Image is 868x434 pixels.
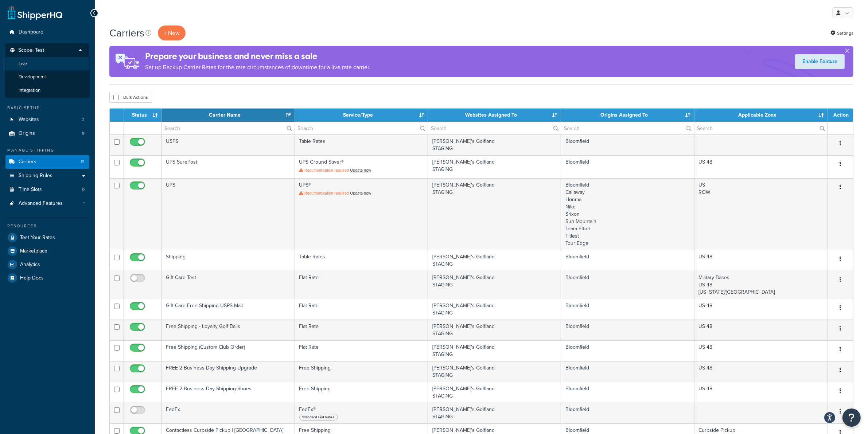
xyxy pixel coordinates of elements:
[161,250,295,271] td: Shipping
[19,130,35,137] span: Origins
[830,28,853,38] a: Settings
[5,113,89,126] li: Websites
[5,197,89,210] a: Advanced Features 1
[694,340,828,361] td: US 48
[5,113,89,126] a: Websites 2
[295,109,428,122] th: Service/Type: activate to sort column ascending
[19,173,52,179] span: Shipping Rules
[82,187,85,193] span: 0
[694,178,828,250] td: US ROW
[5,169,89,183] li: Shipping Rules
[161,178,295,250] td: UPS
[5,271,89,285] a: Help Docs
[109,26,144,40] h1: Carriers
[561,320,694,340] td: Bloomfield
[428,250,561,271] td: [PERSON_NAME]'s Golfland STAGING
[83,200,85,207] span: 1
[82,130,85,137] span: 9
[145,50,370,62] h4: Prepare your business and never miss a sale
[8,5,62,20] a: ShipperHQ Home
[5,105,89,111] div: Basic Setup
[428,403,561,423] td: [PERSON_NAME]'s Golfland STAGING
[161,122,294,134] input: Search
[561,340,694,361] td: Bloomfield
[561,122,694,134] input: Search
[161,134,295,155] td: USPS
[5,155,89,169] li: Carriers
[305,167,349,173] span: Reauthentication required
[295,122,428,134] input: Search
[5,258,89,271] a: Analytics
[561,178,694,250] td: Bloomfield Callaway Honma Nike Srixon Sun Mountain Team Effort Titlest Tour Edge
[428,361,561,382] td: [PERSON_NAME]'s Golfland STAGING
[694,109,828,122] th: Applicable Zone: activate to sort column ascending
[295,361,428,382] td: Free Shipping
[694,155,828,178] td: US 48
[5,183,89,196] li: Time Slots
[20,248,47,254] span: Marketplace
[109,46,145,77] img: ad-rules-rateshop-fe6ec290ccb7230408bd80ed9643f0289d75e0ffd9eb532fc0e269fcd187b520.png
[5,245,89,258] li: Marketplace
[295,155,428,178] td: UPS Ground Saver®
[19,117,39,123] span: Websites
[5,231,89,244] a: Test Your Rates
[350,190,371,196] a: Update now
[161,340,295,361] td: Free Shipping (Custom Club Order)
[295,382,428,403] td: Free Shipping
[19,159,36,165] span: Carriers
[828,109,853,122] th: Action
[428,178,561,250] td: [PERSON_NAME]'s Golfland STAGING
[19,61,27,67] span: Live
[694,361,828,382] td: US 48
[82,117,85,123] span: 2
[694,122,827,134] input: Search
[694,382,828,403] td: US 48
[5,155,89,169] a: Carriers 13
[305,190,349,196] span: Reauthentication required
[20,235,55,241] span: Test Your Rates
[795,54,845,69] a: Enable Feature
[561,382,694,403] td: Bloomfield
[161,403,295,423] td: FedEx
[694,271,828,299] td: Military Bases US 48 [US_STATE]/[GEOGRAPHIC_DATA]
[5,26,89,39] a: Dashboard
[428,134,561,155] td: [PERSON_NAME]'s Golfland STAGING
[561,109,694,122] th: Origins Assigned To: activate to sort column ascending
[161,361,295,382] td: FREE 2 Business Day Shipping Upgrade
[295,340,428,361] td: Flat Rate
[295,299,428,320] td: Flat Rate
[161,299,295,320] td: Gift Card Free Shipping USPS Mail
[428,271,561,299] td: [PERSON_NAME]'s Golfland STAGING
[145,62,370,73] p: Set up Backup Carrier Rates for the rare circumstances of downtime for a live rate carrier.
[295,320,428,340] td: Flat Rate
[295,271,428,299] td: Flat Rate
[428,382,561,403] td: [PERSON_NAME]'s Golfland STAGING
[19,187,42,193] span: Time Slots
[428,155,561,178] td: [PERSON_NAME]'s Golfland STAGING
[5,57,90,71] li: Live
[428,109,561,122] th: Websites Assigned To: activate to sort column ascending
[295,134,428,155] td: Table Rates
[81,159,85,165] span: 13
[5,223,89,229] div: Resources
[561,271,694,299] td: Bloomfield
[694,320,828,340] td: US 48
[694,299,828,320] td: US 48
[161,382,295,403] td: FREE 2 Business Day Shipping Shoes
[350,167,371,173] a: Update now
[561,250,694,271] td: Bloomfield
[19,200,63,207] span: Advanced Features
[561,155,694,178] td: Bloomfield
[19,29,43,35] span: Dashboard
[124,109,161,122] th: Status: activate to sort column ascending
[295,403,428,423] td: FedEx®
[5,183,89,196] a: Time Slots 0
[295,178,428,250] td: UPS®
[561,403,694,423] td: Bloomfield
[161,271,295,299] td: Gift Card Test
[842,408,861,427] button: Open Resource Center
[5,127,89,140] a: Origins 9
